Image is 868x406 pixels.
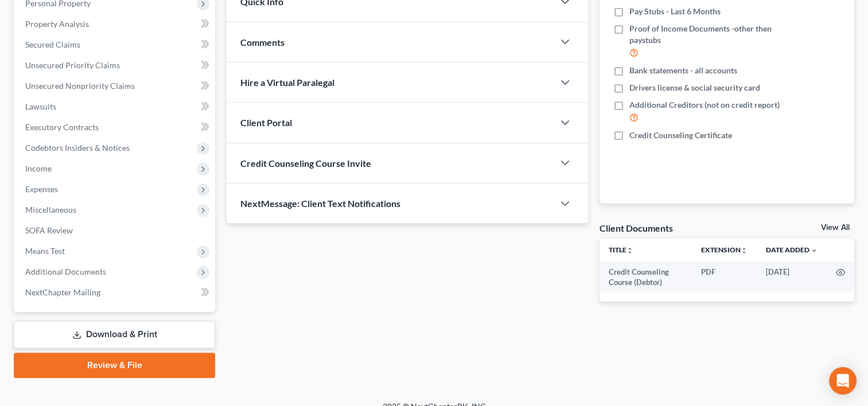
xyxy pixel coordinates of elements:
span: Property Analysis [25,19,89,29]
a: Lawsuits [16,96,215,117]
span: Client Portal [240,117,292,128]
div: Open Intercom Messenger [829,367,857,395]
a: Unsecured Nonpriority Claims [16,76,215,96]
i: expand_more [811,247,818,254]
span: Comments [240,37,285,48]
span: Additional Creditors (not on credit report) [629,99,780,111]
span: Means Test [25,246,65,256]
a: Executory Contracts [16,117,215,138]
span: Additional Documents [25,267,106,276]
a: NextChapter Mailing [16,282,215,303]
span: Drivers license & social security card [629,82,760,93]
span: Lawsuits [25,101,56,111]
span: Income [25,163,52,173]
span: Credit Counseling Course Invite [240,158,371,169]
span: SOFA Review [25,225,73,235]
span: Unsecured Nonpriority Claims [25,81,135,91]
a: Download & Print [14,321,215,348]
td: [DATE] [757,261,827,293]
span: Executory Contracts [25,122,99,132]
span: Unsecured Priority Claims [25,60,120,70]
span: Expenses [25,184,58,194]
a: Unsecured Priority Claims [16,55,215,76]
a: Property Analysis [16,14,215,34]
span: Codebtors Insiders & Notices [25,143,130,153]
a: SOFA Review [16,220,215,241]
a: Secured Claims [16,34,215,55]
i: unfold_more [626,247,633,254]
span: Hire a Virtual Paralegal [240,77,334,88]
a: View All [821,224,850,232]
td: Credit Counseling Course (Debtor) [600,261,692,293]
span: NextMessage: Client Text Notifications [240,198,400,209]
div: Client Documents [600,222,673,234]
i: unfold_more [741,247,748,254]
span: Credit Counseling Certificate [629,130,732,141]
span: NextChapter Mailing [25,287,100,297]
span: Proof of Income Documents -other then paystubs [629,23,781,46]
a: Titleunfold_more [609,245,633,254]
a: Review & File [14,353,215,378]
span: Pay Stubs - Last 6 Months [629,6,721,17]
span: Secured Claims [25,40,80,49]
a: Extensionunfold_more [701,245,748,254]
span: Miscellaneous [25,205,76,214]
a: Date Added expand_more [766,245,818,254]
td: PDF [692,261,757,293]
span: Bank statements - all accounts [629,65,737,76]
